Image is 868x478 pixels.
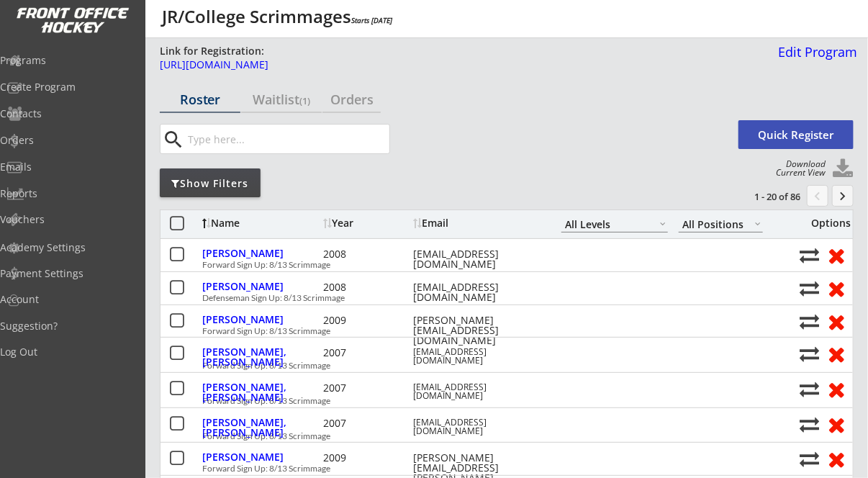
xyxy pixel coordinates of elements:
[769,160,826,177] div: Download Current View
[202,382,320,402] div: [PERSON_NAME], [PERSON_NAME]
[202,294,792,302] div: Defenseman Sign Up: 8/13 Scrimmage
[772,45,857,71] a: Edit Program
[800,344,819,364] button: Move player
[202,327,792,335] div: Forward Sign Up: 8/13 Scrimmage
[800,279,819,298] button: Move player
[323,453,410,463] div: 2009
[351,15,392,25] em: Starts [DATE]
[413,348,543,365] div: [EMAIL_ADDRESS][DOMAIN_NAME]
[202,452,320,462] div: [PERSON_NAME]
[823,310,850,333] button: Remove from roster (no refund)
[202,464,792,473] div: Forward Sign Up: 8/13 Scrimmage
[738,120,854,149] button: Quick Register
[832,158,854,180] button: Click to download full roster. Your browser settings may try to block it, check your security set...
[823,448,850,470] button: Remove from roster (no refund)
[160,60,769,78] a: [URL][DOMAIN_NAME]
[202,347,320,367] div: [PERSON_NAME], [PERSON_NAME]
[323,383,410,393] div: 2007
[725,190,800,203] div: 1 - 20 of 86
[323,315,410,325] div: 2009
[160,60,769,70] div: [URL][DOMAIN_NAME]
[800,218,851,228] div: Options
[322,93,381,106] div: Orders
[823,413,850,436] button: Remove from roster (no refund)
[202,361,792,370] div: Forward Sign Up: 8/13 Scrimmage
[823,378,850,400] button: Remove from roster (no refund)
[202,261,792,269] div: Forward Sign Up: 8/13 Scrimmage
[413,282,543,302] div: [EMAIL_ADDRESS][DOMAIN_NAME]
[413,315,543,346] div: [PERSON_NAME][EMAIL_ADDRESS][DOMAIN_NAME]
[323,218,410,228] div: Year
[202,315,320,325] div: [PERSON_NAME]
[299,94,310,107] font: (1)
[323,249,410,259] div: 2008
[413,418,543,436] div: [EMAIL_ADDRESS][DOMAIN_NAME]
[823,343,850,365] button: Remove from roster (no refund)
[323,418,410,428] div: 2007
[413,383,543,400] div: [EMAIL_ADDRESS][DOMAIN_NAME]
[202,248,320,258] div: [PERSON_NAME]
[160,93,240,106] div: Roster
[323,348,410,358] div: 2007
[160,44,266,58] div: Link for Registration:
[202,432,792,441] div: Forward Sign Up: 8/13 Scrimmage
[823,277,850,299] button: Remove from roster (no refund)
[800,379,819,399] button: Move player
[832,185,854,207] button: keyboard_arrow_right
[800,415,819,434] button: Move player
[202,218,320,228] div: Name
[823,244,850,266] button: Remove from roster (no refund)
[241,93,322,106] div: Waitlist
[800,312,819,331] button: Move player
[202,281,320,292] div: [PERSON_NAME]
[185,125,389,153] input: Type here...
[162,128,186,151] button: search
[413,249,543,269] div: [EMAIL_ADDRESS][DOMAIN_NAME]
[202,397,792,405] div: Forward Sign Up: 8/13 Scrimmage
[202,418,320,438] div: [PERSON_NAME], [PERSON_NAME]
[323,282,410,292] div: 2008
[800,449,819,469] button: Move player
[160,176,261,191] div: Show Filters
[800,245,819,265] button: Move player
[413,218,543,228] div: Email
[772,45,857,58] div: Edit Program
[807,185,828,207] button: chevron_left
